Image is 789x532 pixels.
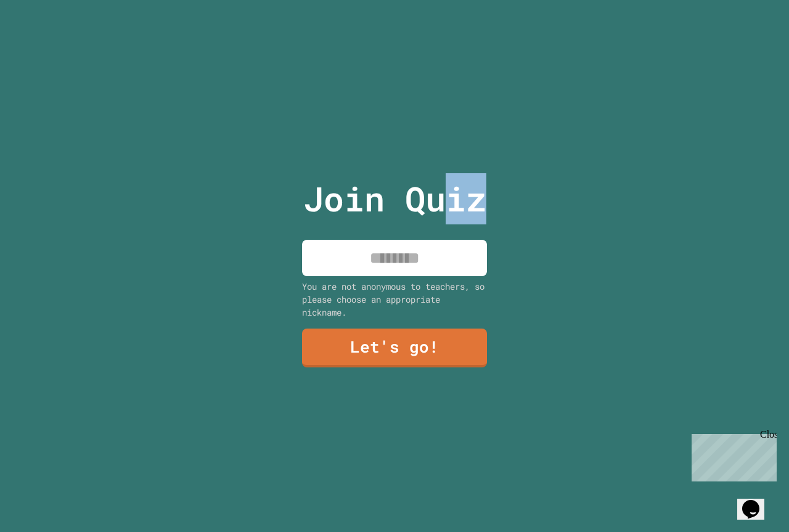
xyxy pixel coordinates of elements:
[737,483,777,520] iframe: chat widget
[303,173,486,224] p: Join Quiz
[5,5,85,78] div: Chat with us now!Close
[687,429,777,481] iframe: chat widget
[302,280,487,319] div: You are not anonymous to teachers, so please choose an appropriate nickname.
[302,329,487,367] a: Let's go!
